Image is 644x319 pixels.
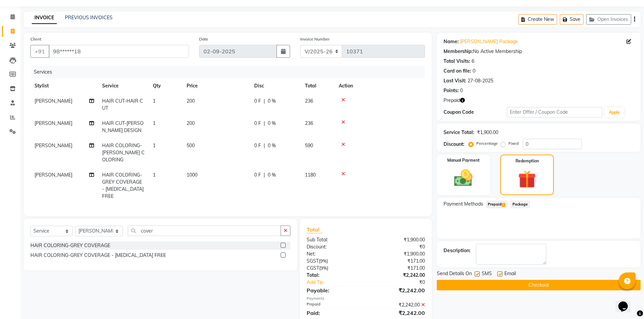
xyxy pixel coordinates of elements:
div: Prepaid [302,301,366,309]
span: 200 [187,98,195,104]
span: | [264,98,265,105]
div: 27-08-2025 [468,77,493,84]
th: Qty [149,78,183,94]
div: Coupon Code [444,109,507,116]
iframe: chat widget [616,292,637,312]
div: ( ) [302,258,366,265]
span: 1 [153,172,156,178]
img: _cash.svg [448,167,478,189]
label: Manual Payment [447,157,480,163]
label: Fixed [508,140,519,147]
div: ₹2,242.00 [366,301,430,309]
div: Membership: [444,48,473,55]
span: | [264,142,265,149]
span: HAIR COLORING-[PERSON_NAME] COLORING [102,142,145,163]
div: ₹0 [366,243,430,250]
span: Total [307,226,322,233]
span: 590 [305,142,313,149]
span: 0 F [254,120,261,127]
span: Prepaid [444,97,460,104]
div: Description: [444,247,471,254]
div: HAIR COLORING-GREY COVERAGE - [MEDICAL_DATA] FREE [30,252,166,259]
div: ₹0 [377,279,430,286]
span: 0 F [254,171,261,179]
th: Disc [250,78,301,94]
div: 0 [460,87,463,94]
th: Action [335,78,425,94]
div: Discount: [302,243,366,250]
div: Name: [444,38,459,45]
span: [PERSON_NAME] [34,172,72,178]
div: No Active Membership [444,48,634,55]
span: 0 % [268,120,276,127]
th: Stylist [30,78,98,94]
div: ₹2,242.00 [366,286,430,294]
span: [PERSON_NAME] [34,142,72,149]
span: | [264,171,265,179]
div: Last Visit: [444,77,466,84]
span: 9% [320,265,327,271]
img: _gift.svg [512,168,542,190]
div: Services [31,66,430,78]
label: Date [199,36,208,42]
input: Enter Offer / Coupon Code [507,107,602,117]
div: Points: [444,87,459,94]
div: ( ) [302,265,366,272]
span: Prepaid [486,201,508,208]
div: Payable: [302,286,366,294]
span: 1180 [305,172,316,178]
div: Total: [302,272,366,279]
button: Checkout [437,280,641,290]
button: Open Invoices [586,14,631,25]
input: Search or Scan [128,225,281,236]
span: SMS [482,270,492,278]
span: 0 F [254,98,261,105]
span: 1 [502,203,505,207]
span: SGST [307,258,319,264]
div: ₹171.00 [366,265,430,272]
div: Card on file: [444,68,471,75]
div: 6 [472,58,474,65]
span: 236 [305,120,313,126]
span: 236 [305,98,313,104]
span: 0 % [268,142,276,149]
button: Apply [605,107,624,117]
div: ₹1,900.00 [477,129,498,136]
span: 500 [187,142,195,149]
span: 9% [320,258,327,264]
a: Add Tip [302,279,376,286]
span: HAIR CUT-HAIR CUT [102,98,143,111]
span: 0 F [254,142,261,149]
span: Payment Methods [444,201,483,208]
span: 200 [187,120,195,126]
div: Paid: [302,309,366,317]
div: ₹2,242.00 [366,272,430,279]
div: Service Total: [444,129,474,136]
label: Client [30,36,41,42]
div: ₹1,900.00 [366,250,430,258]
a: PREVIOUS INVOICES [65,15,113,21]
span: [PERSON_NAME] [34,120,72,126]
span: HAIR CUT-[PERSON_NAME] DESIGN [102,120,144,133]
th: Price [183,78,250,94]
span: 1 [153,120,156,126]
div: Discount: [444,141,464,148]
a: [PERSON_NAME] Package [460,38,518,45]
div: Total Visits: [444,58,470,65]
th: Total [301,78,335,94]
span: [PERSON_NAME] [34,98,72,104]
button: Create New [518,14,557,25]
div: HAIR COLORING-GREY COVERAGE [30,242,110,249]
span: HAIR COLORING-GREY COVERAGE - [MEDICAL_DATA] FREE [102,172,144,199]
div: ₹171.00 [366,258,430,265]
button: Save [560,14,583,25]
div: ₹2,242.00 [366,309,430,317]
span: 1 [153,98,156,104]
a: INVOICE [32,12,57,24]
span: Send Details On [437,270,472,278]
span: | [264,120,265,127]
span: 1 [153,142,156,149]
span: CGST [307,265,319,271]
span: 0 % [268,98,276,105]
span: 1000 [187,172,197,178]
